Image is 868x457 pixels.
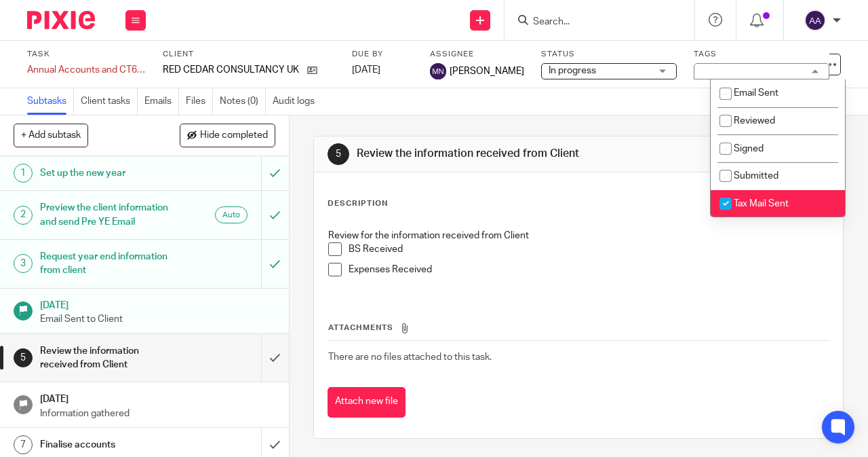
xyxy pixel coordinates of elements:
img: svg%3E [804,10,826,31]
img: svg%3E [430,63,446,79]
label: Client [163,49,335,60]
label: Due by [352,49,413,60]
p: Description [328,198,388,209]
h1: Request year end information from client [40,246,178,281]
p: Expenses Received [349,263,829,276]
div: 1 [14,164,33,183]
p: BS Received [349,242,829,256]
span: Attachments [328,324,393,331]
span: Tax Mail Sent [734,199,789,208]
a: Client tasks [81,88,138,115]
span: Signed [734,144,764,153]
a: Files [186,88,213,115]
span: Hide completed [200,130,268,141]
input: Search [532,16,654,29]
div: 5 [328,143,349,165]
h1: [DATE] [40,389,275,406]
h1: Preview the client information and send Pre YE Email [40,198,178,232]
label: Task [27,49,146,60]
p: RED CEDAR CONSULTANCY UK LTD [163,63,300,77]
h1: [DATE] [40,295,275,312]
img: Pixie [27,11,95,29]
p: Information gathered [40,407,275,420]
span: Email Sent [734,88,778,98]
h1: Finalise accounts [40,435,178,455]
span: Reviewed [734,116,775,126]
label: Tags [694,49,829,60]
h1: Review the information received from Client [40,341,178,376]
p: Email Sent to Client [40,312,275,326]
span: [PERSON_NAME] [450,65,524,78]
p: Review for the information received from Client [328,229,829,242]
span: Submitted [734,171,778,181]
h1: Review the information received from Client [357,147,608,161]
a: Audit logs [273,88,321,115]
button: + Add subtask [14,124,88,147]
span: In progress [549,66,596,75]
button: Hide completed [180,124,275,147]
a: Notes (0) [220,88,266,115]
div: 2 [14,206,33,225]
button: Attach new file [328,387,406,418]
div: 5 [14,348,33,367]
span: There are no files attached to this task. [328,352,492,362]
a: Subtasks [27,88,74,115]
div: 3 [14,254,33,273]
label: Status [541,49,677,60]
span: [DATE] [352,65,380,75]
div: Auto [215,206,248,223]
label: Assignee [430,49,524,60]
h1: Set up the new year [40,163,178,183]
a: Emails [144,88,179,115]
div: 7 [14,435,33,454]
div: Annual Accounts and CT600 [27,63,146,77]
